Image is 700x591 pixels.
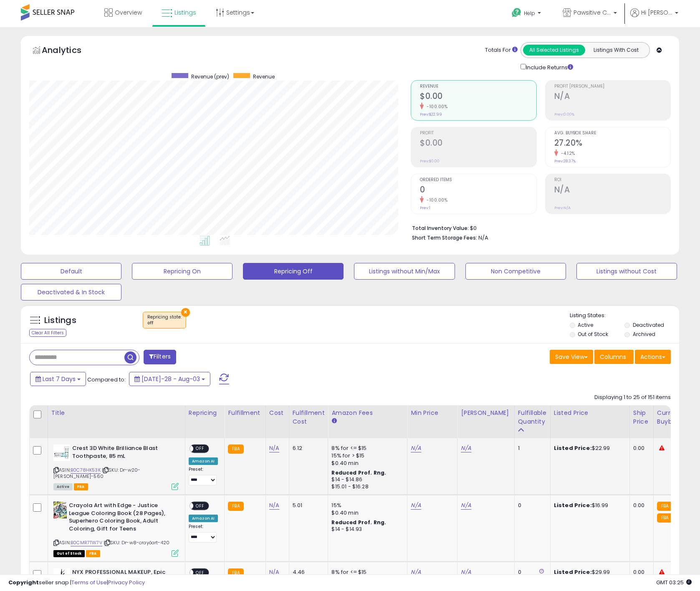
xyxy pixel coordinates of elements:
small: FBA [228,502,243,511]
div: Totals For [485,46,518,54]
i: Get Help [511,8,522,18]
h2: N/A [554,185,670,196]
span: Listings [174,8,196,17]
p: Listing States: [570,312,679,320]
button: Last 7 Days [30,372,86,386]
span: Profit [420,131,536,136]
h2: N/A [554,91,670,103]
b: Listed Price: [554,444,592,452]
a: N/A [461,568,471,576]
a: Terms of Use [71,578,107,586]
div: Ship Price [633,409,650,426]
span: Overview [115,8,142,17]
button: Listings without Cost [576,263,677,280]
h2: 27.20% [554,138,670,149]
label: Deactivated [633,321,664,328]
div: Repricing [189,409,221,417]
small: Prev: $0.00 [420,159,440,164]
a: N/A [411,568,421,576]
div: $14 - $14.93 [331,526,401,533]
small: Prev: 1 [420,205,430,210]
small: Prev: 0.00% [554,112,574,117]
label: Active [578,321,593,328]
div: 8% for <= $15 [331,568,401,576]
button: Repricing On [132,263,232,280]
span: Ordered Items [420,178,536,182]
b: Total Inventory Value: [412,225,469,232]
span: Help [524,10,535,17]
strong: Copyright [8,578,39,586]
h2: $0.00 [420,138,536,149]
a: N/A [269,568,279,576]
span: OFF [193,445,207,452]
div: 0.00 [633,568,647,576]
div: Cost [269,409,286,417]
div: $14 - $14.86 [331,476,401,483]
span: Compared to: [87,376,126,384]
span: OFF [193,503,207,510]
div: 0 [518,502,544,509]
div: Min Price [411,409,454,417]
div: 6.12 [293,445,322,452]
span: Repricing state : [147,314,182,326]
b: Crest 3D White Brilliance Blast Toothpaste, 85 mL [72,445,174,462]
div: 0 [518,568,544,576]
a: Hi [PERSON_NAME] [630,8,678,27]
span: Revenue [420,84,536,89]
button: Actions [635,350,671,364]
div: Fulfillment Cost [293,409,325,426]
div: 15% [331,502,401,509]
button: [DATE]-28 - Aug-03 [129,372,210,386]
div: 0.00 [633,445,647,452]
b: Crayola Art with Edge - Justice League Coloring Book (28 Pages), Superhero Coloring Book, Adult C... [69,502,170,535]
div: Current Buybox Price [657,409,700,426]
a: Privacy Policy [108,578,145,586]
div: Listed Price [554,409,626,417]
span: Pawsitive Catitude CA [574,8,611,17]
button: Default [21,263,121,280]
span: OFF [193,569,207,576]
div: $22.99 [554,445,623,452]
div: Displaying 1 to 25 of 151 items [594,394,671,402]
a: B0CMR7TW7V [71,539,102,546]
small: Amazon Fees. [331,417,336,425]
div: Preset: [189,467,218,485]
span: Hi [PERSON_NAME] [641,8,672,17]
button: Listings without Min/Max [354,263,455,280]
small: -100.00% [424,104,447,110]
button: Listings With Cost [585,45,647,56]
div: Title [51,409,182,417]
small: FBA [228,445,243,454]
div: Include Returns [514,62,583,72]
small: -4.12% [558,150,575,157]
img: 61OiTtrjnmL._SL40_.jpg [53,502,67,518]
div: seller snap | | [8,579,145,587]
div: 4.46 [293,568,322,576]
div: $15.01 - $16.28 [331,483,401,490]
div: [PERSON_NAME] [461,409,510,417]
b: Listed Price: [554,568,592,576]
img: 41Ma1FZMhPL._SL40_.jpg [53,445,70,461]
span: Last 7 Days [43,375,76,383]
label: Archived [633,331,655,338]
small: FBA [657,513,672,523]
h5: Analytics [42,44,98,58]
span: 2025-08-11 03:25 GMT [656,578,692,586]
li: $0 [412,222,665,232]
b: Listed Price: [554,501,592,509]
button: Columns [594,350,634,364]
a: N/A [269,444,279,452]
div: Fulfillment [228,409,262,417]
div: 15% for > $15 [331,452,401,460]
div: Amazon AI [189,515,218,522]
button: Repricing Off [243,263,344,280]
div: Clear All Filters [29,329,66,337]
a: N/A [411,444,421,452]
span: Profit [PERSON_NAME] [554,84,670,89]
a: N/A [269,501,279,510]
div: $29.99 [554,568,623,576]
span: FBA [86,550,100,557]
span: Revenue (prev) [191,73,229,80]
span: | SKU: Dr-w20-[PERSON_NAME]-560 [53,467,140,479]
a: N/A [411,501,421,510]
